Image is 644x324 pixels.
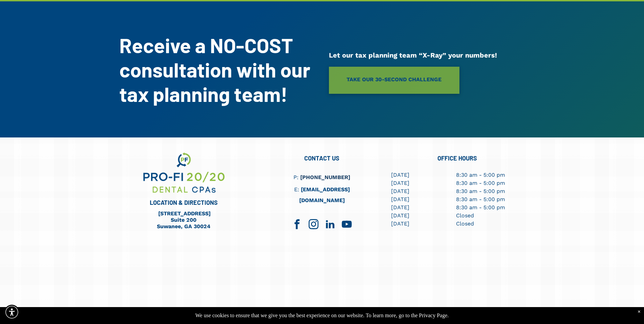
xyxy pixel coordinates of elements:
[290,217,305,234] a: facebook
[456,196,505,202] span: 8:30 am - 5:00 pm
[456,212,474,219] span: Closed
[339,217,354,234] a: youtube
[391,180,409,186] span: [DATE]
[119,33,310,106] strong: Receive a NO-COST consultation with our tax planning team!
[323,217,338,234] a: linkedin
[456,220,474,227] span: Closed
[456,172,505,178] span: 8:30 am - 5:00 pm
[347,72,442,87] span: TAKE OUR 30-SECOND CHALLENGE
[300,174,350,180] a: [PHONE_NUMBER]
[150,199,218,206] span: LOCATION & DIRECTIONS
[391,196,409,202] span: [DATE]
[306,217,321,234] a: instagram
[391,220,409,227] span: [DATE]
[299,186,350,203] a: [EMAIL_ADDRESS][DOMAIN_NAME]
[437,154,477,162] span: OFFICE HOURS
[391,212,409,219] span: [DATE]
[456,180,505,186] span: 8:30 am - 5:00 pm
[456,188,505,194] span: 8:30 am - 5:00 pm
[171,217,196,223] a: Suite 200
[391,172,409,178] span: [DATE]
[158,210,211,217] a: [STREET_ADDRESS]
[456,204,505,211] span: 8:30 am - 5:00 pm
[391,188,409,194] span: [DATE]
[329,67,459,94] a: TAKE OUR 30-SECOND CHALLENGE
[638,309,641,315] div: Dismiss notification
[304,154,339,162] span: CONTACT US
[391,204,409,211] span: [DATE]
[142,151,225,195] img: We are your dental business support consultants
[293,174,299,180] span: P:
[4,305,19,320] div: Accessibility Menu
[294,186,299,193] span: E:
[329,51,497,59] span: Let our tax planning team “X-Ray” your numbers!
[157,223,210,230] a: Suwanee, GA 30024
